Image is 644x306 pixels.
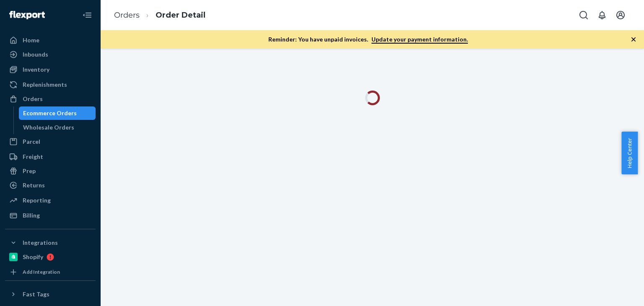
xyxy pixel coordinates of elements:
a: Orders [114,10,140,20]
a: Home [5,34,96,47]
div: Add Integration [23,268,60,275]
a: Shopify [5,250,96,264]
a: Order Detail [156,10,205,20]
div: Orders [23,95,43,103]
button: Open Search Box [575,7,592,23]
div: Freight [23,153,43,161]
button: Integrations [5,236,96,249]
div: Integrations [23,239,58,247]
div: Fast Tags [23,290,49,298]
a: Prep [5,164,96,178]
a: Inbounds [5,48,96,61]
div: Ecommerce Orders [23,109,77,117]
div: Prep [23,167,36,175]
iframe: Opens a widget where you can chat to one of our agents [591,281,636,302]
button: Open notifications [594,7,610,23]
a: Inventory [5,63,96,76]
button: Fast Tags [5,288,96,301]
div: Billing [23,211,40,220]
a: Returns [5,179,96,192]
p: Reminder: You have unpaid invoices. [268,35,468,44]
div: Inbounds [23,50,48,59]
button: Open account menu [612,7,629,23]
img: Flexport logo [9,11,45,19]
div: Parcel [23,137,40,146]
ol: breadcrumbs [107,3,212,28]
a: Add Integration [5,267,96,277]
a: Replenishments [5,78,96,91]
a: Wholesale Orders [19,121,96,134]
a: Freight [5,150,96,163]
div: Replenishments [23,80,67,89]
div: Home [23,36,39,44]
div: Inventory [23,65,49,74]
button: Help Center [621,132,638,174]
a: Parcel [5,135,96,148]
div: Reporting [23,196,51,205]
div: Wholesale Orders [23,123,74,132]
div: Returns [23,181,45,189]
div: Shopify [23,253,43,261]
a: Orders [5,92,96,106]
a: Update your payment information. [371,36,468,44]
a: Ecommerce Orders [19,106,96,120]
a: Billing [5,209,96,222]
a: Reporting [5,194,96,207]
button: Close Navigation [79,7,96,23]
